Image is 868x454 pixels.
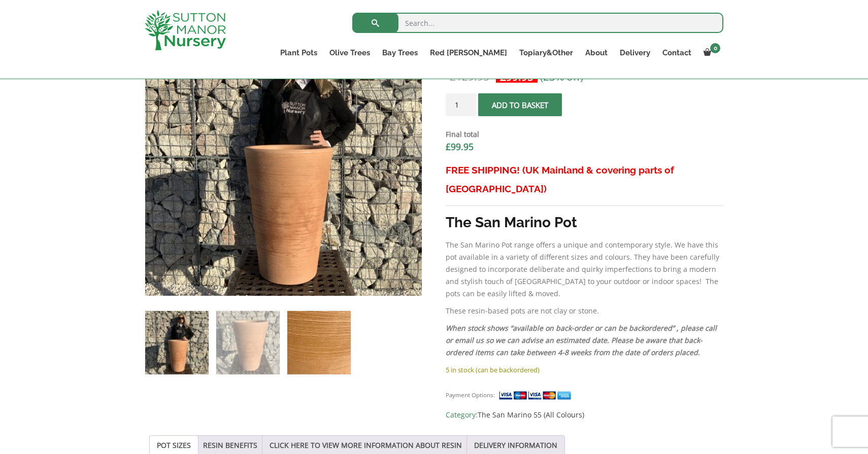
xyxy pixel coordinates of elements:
input: Search... [352,13,723,33]
small: Payment Options: [446,391,495,399]
em: When stock shows “available on back-order or can be backordered” , please call or email us so we ... [446,323,717,357]
img: The San Marino Pot 55 Colour Terracotta [145,311,209,374]
p: 5 in stock (can be backordered) [446,364,723,376]
p: The San Marino Pot range offers a unique and contemporary style. We have this pot available in a ... [446,239,723,300]
span: £ [446,141,451,153]
h3: FREE SHIPPING! (UK Mainland & covering parts of [GEOGRAPHIC_DATA]) [446,161,723,198]
a: 0 [697,46,723,60]
p: These resin-based pots are not clay or stone. [446,305,723,317]
bdi: 99.95 [446,141,474,153]
a: The San Marino 55 (All Colours) [478,410,584,420]
img: The San Marino Pot 55 Colour Terracotta - Image 3 [287,311,351,374]
a: Red [PERSON_NAME] [424,46,513,60]
strong: The San Marino Pot [446,214,577,231]
a: Topiary&Other [513,46,579,60]
a: Plant Pots [274,46,323,60]
a: Olive Trees [323,46,376,60]
a: Delivery [614,46,656,60]
a: About [579,46,614,60]
span: 0 [710,43,720,53]
img: payment supported [498,390,575,401]
dt: Final total [446,128,723,141]
span: Category: [446,409,723,421]
button: Add to basket [478,93,562,116]
img: logo [145,10,226,50]
a: Bay Trees [376,46,424,60]
input: Product quantity [446,93,476,116]
img: The San Marino Pot 55 Colour Terracotta - Image 2 [216,311,280,374]
a: Contact [656,46,697,60]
